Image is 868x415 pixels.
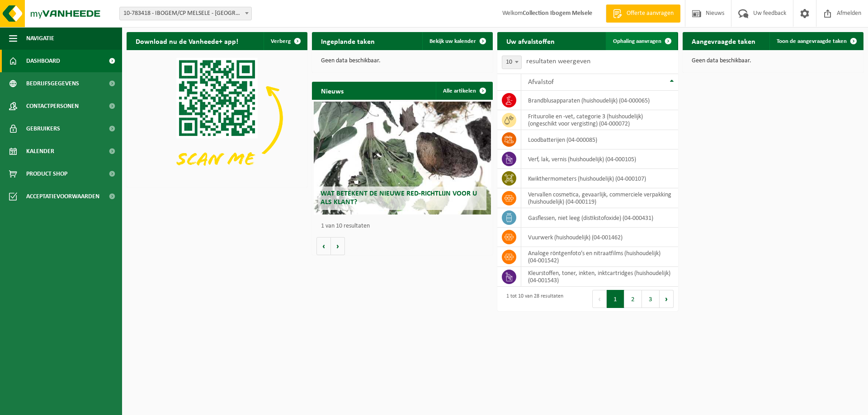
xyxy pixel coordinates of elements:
[502,289,563,309] div: 1 tot 10 van 28 resultaten
[26,27,54,50] span: Navigatie
[26,140,54,163] span: Kalender
[26,95,79,117] span: Contactpersonen
[331,237,345,255] button: Volgende
[613,38,661,44] span: Ophaling aanvragen
[26,163,67,185] span: Product Shop
[26,72,79,95] span: Bedrijfsgegevens
[321,223,488,229] p: 1 van 10 resultaten
[660,290,674,308] button: Next
[777,38,847,44] span: Toon de aangevraagde taken
[502,56,521,69] span: 10
[642,290,660,308] button: 3
[127,32,247,50] h2: Download nu de Vanheede+ app!
[120,7,251,20] span: 10-783418 - IBOGEM/CP MELSELE - MELSELE
[316,237,331,255] button: Vorige
[436,82,492,100] a: Alle artikelen
[422,32,492,50] a: Bekijk uw kalender
[592,290,607,308] button: Previous
[521,130,678,149] td: loodbatterijen (04-000085)
[683,32,764,50] h2: Aangevraagde taken
[624,9,676,18] span: Offerte aanvragen
[312,82,353,99] h2: Nieuws
[607,290,624,308] button: 1
[692,58,854,64] p: Geen data beschikbaar.
[521,110,678,130] td: frituurolie en -vet, categorie 3 (huishoudelijk) (ongeschikt voor vergisting) (04-000072)
[119,7,252,20] span: 10-783418 - IBOGEM/CP MELSELE - MELSELE
[521,188,678,208] td: vervallen cosmetica, gevaarlijk, commerciele verpakking (huishoudelijk) (04-000119)
[521,267,678,287] td: kleurstoffen, toner, inkten, inktcartridges (huishoudelijk) (04-001543)
[606,32,677,50] a: Ophaling aanvragen
[264,32,307,50] button: Verberg
[523,10,592,17] strong: Collection Ibogem Melsele
[314,102,491,214] a: Wat betekent de nieuwe RED-richtlijn voor u als klant?
[312,32,384,50] h2: Ingeplande taken
[521,228,678,247] td: vuurwerk (huishoudelijk) (04-001462)
[521,91,678,110] td: brandblusapparaten (huishoudelijk) (04-000065)
[606,5,680,23] a: Offerte aanvragen
[528,79,554,86] span: Afvalstof
[521,208,678,228] td: gasflessen, niet leeg (distikstofoxide) (04-000431)
[271,38,291,44] span: Verberg
[321,58,484,64] p: Geen data beschikbaar.
[429,38,476,44] span: Bekijk uw kalender
[321,190,477,206] span: Wat betekent de nieuwe RED-richtlijn voor u als klant?
[497,32,564,50] h2: Uw afvalstoffen
[127,50,307,186] img: Download de VHEPlus App
[26,50,60,72] span: Dashboard
[521,149,678,169] td: verf, lak, vernis (huishoudelijk) (04-000105)
[26,185,99,208] span: Acceptatievoorwaarden
[521,169,678,188] td: kwikthermometers (huishoudelijk) (04-000107)
[502,56,522,69] span: 10
[26,117,60,140] span: Gebruikers
[624,290,642,308] button: 2
[521,247,678,267] td: analoge röntgenfoto’s en nitraatfilms (huishoudelijk) (04-001542)
[769,32,863,50] a: Toon de aangevraagde taken
[526,58,590,65] label: resultaten weergeven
